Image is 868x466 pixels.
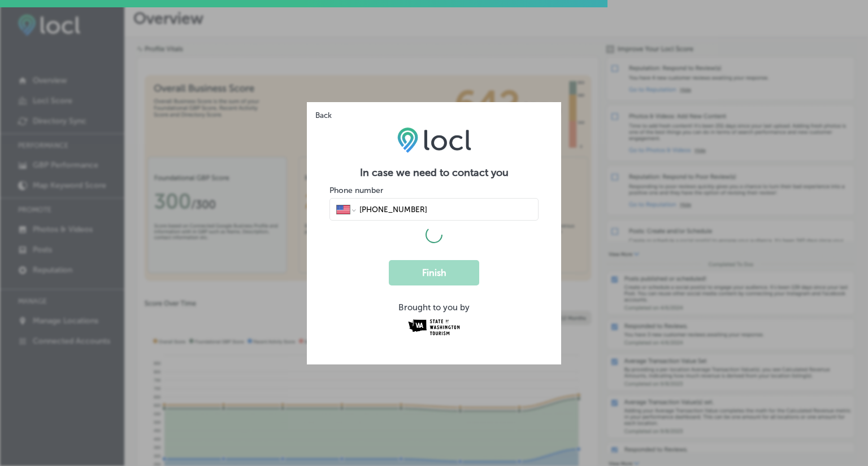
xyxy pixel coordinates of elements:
input: Phone number [358,204,532,214]
button: Finish [389,260,479,285]
button: Back [307,102,335,120]
h2: In case we need to contact you [329,166,539,179]
img: LOCL logo [397,127,471,153]
label: Phone number [329,186,383,195]
div: Brought to you by [329,302,539,313]
img: Washington Tourism [407,317,462,337]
